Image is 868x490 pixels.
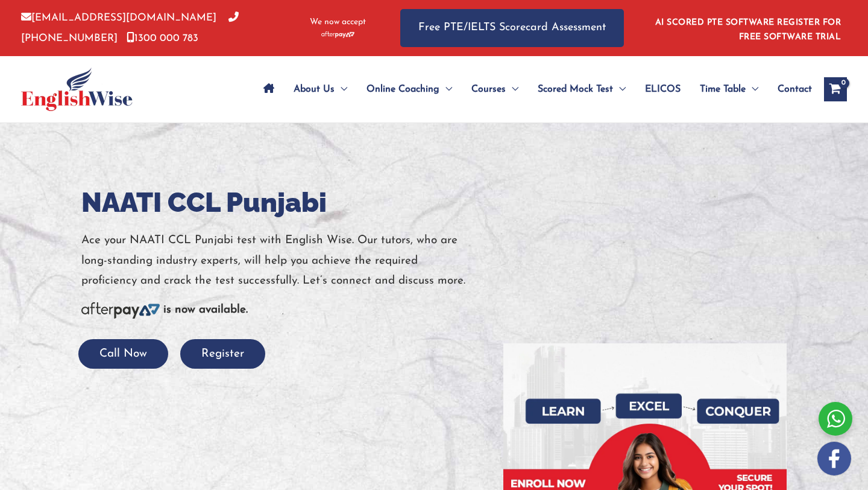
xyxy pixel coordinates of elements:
span: Online Coaching [366,68,439,110]
a: Call Now [78,348,168,360]
a: View Shopping Cart, empty [824,77,847,101]
a: Time TableMenu Toggle [690,68,768,110]
a: Scored Mock TestMenu Toggle [528,68,635,110]
span: Menu Toggle [335,68,347,110]
a: About UsMenu Toggle [284,68,357,110]
img: Afterpay-Logo [81,302,160,319]
span: ELICOS [645,68,681,110]
span: Menu Toggle [746,68,758,110]
button: Call Now [78,339,168,369]
span: Time Table [700,68,746,110]
span: Menu Toggle [506,68,518,110]
a: [PHONE_NUMBER] [21,13,239,43]
b: is now available. [163,304,248,316]
span: Courses [471,68,506,110]
a: Free PTE/IELTS Scorecard Assessment [400,9,624,47]
span: Scored Mock Test [538,68,613,110]
img: white-facebook.png [817,442,851,476]
h1: NAATI CCL Punjabi [81,183,485,221]
a: [EMAIL_ADDRESS][DOMAIN_NAME] [21,13,216,23]
span: Menu Toggle [439,68,452,110]
a: ELICOS [635,68,690,110]
button: Register [180,339,265,369]
span: About Us [294,68,335,110]
span: We now accept [310,16,366,28]
aside: Header Widget 1 [648,8,847,48]
img: cropped-ew-logo [21,68,133,111]
a: CoursesMenu Toggle [462,68,528,110]
span: Menu Toggle [613,68,626,110]
a: AI SCORED PTE SOFTWARE REGISTER FOR FREE SOFTWARE TRIAL [655,18,841,42]
img: Afterpay-Logo [321,31,354,38]
a: Online CoachingMenu Toggle [357,68,462,110]
a: Contact [768,68,812,110]
span: Contact [778,68,812,110]
a: Register [180,348,265,360]
nav: Site Navigation: Main Menu [254,68,812,110]
p: Ace your NAATI CCL Punjabi test with English Wise. Our tutors, who are long-standing industry exp... [81,231,485,291]
a: 1300 000 783 [127,33,198,43]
